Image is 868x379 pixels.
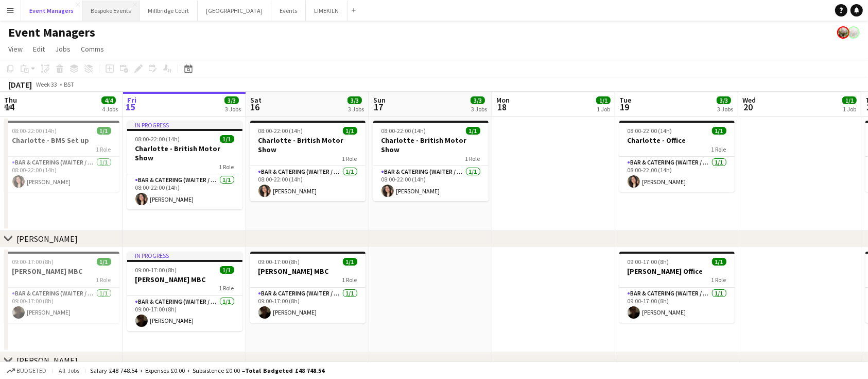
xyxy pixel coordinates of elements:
app-card-role: Bar & Catering (Waiter / waitress)1/108:00-22:00 (14h)[PERSON_NAME] [619,157,735,192]
div: 3 Jobs [348,105,364,113]
span: 1 Role [342,276,357,284]
span: 1 Role [96,145,111,153]
span: 4/4 [101,96,116,104]
span: 09:00-17:00 (8h) [12,258,54,266]
span: 1/1 [712,258,726,266]
app-job-card: 09:00-17:00 (8h)1/1[PERSON_NAME] MBC1 RoleBar & Catering (Waiter / waitress)1/109:00-17:00 (8h)[P... [250,252,366,323]
h3: [PERSON_NAME] MBC [250,267,366,276]
button: Bespoke Events [82,1,140,21]
span: 3/3 [348,96,362,104]
div: Salary £48 748.54 + Expenses £0.00 + Subsistence £0.00 = [90,367,324,374]
app-card-role: Bar & Catering (Waiter / waitress)1/109:00-17:00 (8h)[PERSON_NAME] [4,288,119,323]
span: 1/1 [343,258,357,266]
span: 1 Role [711,276,726,284]
div: 4 Jobs [102,105,118,113]
h1: Event Managers [8,25,95,40]
span: Jobs [55,44,71,54]
span: 1 Role [96,276,111,284]
span: Week 33 [34,80,60,88]
div: [DATE] [8,79,32,90]
span: 1/1 [712,127,726,135]
app-user-avatar: Staffing Manager [847,26,860,39]
span: 1/1 [343,127,357,135]
app-job-card: 08:00-22:00 (14h)1/1Charlotte - British Motor Show1 RoleBar & Catering (Waiter / waitress)1/108:0... [250,121,366,201]
span: 3/3 [717,96,731,104]
app-card-role: Bar & Catering (Waiter / waitress)1/108:00-22:00 (14h)[PERSON_NAME] [373,166,489,201]
span: 1 Role [465,155,480,162]
span: 08:00-22:00 (14h) [135,135,180,143]
a: Jobs [51,42,75,56]
span: Fri [127,95,136,105]
div: BST [64,80,74,88]
span: Comms [81,44,104,54]
span: Budgeted [16,367,46,374]
a: Comms [77,42,108,56]
h3: Charlotte - Office [619,136,735,145]
span: 1 Role [219,163,234,171]
app-card-role: Bar & Catering (Waiter / waitress)1/108:00-22:00 (14h)[PERSON_NAME] [4,157,119,192]
div: 09:00-17:00 (8h)1/1[PERSON_NAME] Office1 RoleBar & Catering (Waiter / waitress)1/109:00-17:00 (8h... [619,252,735,323]
app-job-card: In progress08:00-22:00 (14h)1/1Charlotte - British Motor Show1 RoleBar & Catering (Waiter / waitr... [127,121,242,209]
span: Thu [4,95,17,105]
button: Millbridge Court [140,1,198,21]
div: [PERSON_NAME] [16,234,78,244]
h3: [PERSON_NAME] MBC [127,275,242,284]
span: 08:00-22:00 (14h) [258,127,303,135]
app-job-card: 08:00-22:00 (14h)1/1Charlotte - British Motor Show1 RoleBar & Catering (Waiter / waitress)1/108:0... [373,121,489,201]
a: Edit [29,42,49,56]
h3: Charlotte - British Motor Show [373,136,489,154]
button: Budgeted [5,365,48,376]
span: 17 [372,101,386,113]
span: 08:00-22:00 (14h) [628,127,672,135]
app-card-role: Bar & Catering (Waiter / waitress)1/109:00-17:00 (8h)[PERSON_NAME] [127,296,242,331]
span: Edit [33,44,45,54]
h3: [PERSON_NAME] MBC [4,267,119,276]
div: In progress [127,121,242,129]
span: 19 [618,101,631,113]
button: Event Managers [21,1,82,21]
button: Events [271,1,306,21]
app-job-card: 09:00-17:00 (8h)1/1[PERSON_NAME] MBC1 RoleBar & Catering (Waiter / waitress)1/109:00-17:00 (8h)[P... [4,252,119,323]
h3: Charlotte - British Motor Show [250,136,366,154]
app-job-card: 08:00-22:00 (14h)1/1Charlotte - BMS Set up1 RoleBar & Catering (Waiter / waitress)1/108:00-22:00 ... [4,121,119,192]
span: 1 Role [219,284,234,292]
app-card-role: Bar & Catering (Waiter / waitress)1/108:00-22:00 (14h)[PERSON_NAME] [250,166,366,201]
div: 3 Jobs [471,105,487,113]
app-card-role: Bar & Catering (Waiter / waitress)1/108:00-22:00 (14h)[PERSON_NAME] [127,174,242,209]
span: 16 [249,101,262,113]
h3: [PERSON_NAME] Office [619,267,735,276]
span: 09:00-17:00 (8h) [135,266,177,274]
span: 1 Role [342,155,357,162]
app-job-card: 08:00-22:00 (14h)1/1Charlotte - Office1 RoleBar & Catering (Waiter / waitress)1/108:00-22:00 (14h... [619,121,735,192]
span: 3/3 [471,96,485,104]
span: 1/1 [97,127,111,135]
span: 18 [495,101,510,113]
span: 1/1 [220,266,234,274]
span: 1/1 [220,135,234,143]
span: All jobs [57,367,81,374]
span: 08:00-22:00 (14h) [381,127,426,135]
span: Total Budgeted £48 748.54 [245,367,324,374]
span: 15 [126,101,136,113]
span: Sat [250,95,262,105]
span: 09:00-17:00 (8h) [628,258,669,266]
span: Wed [742,95,756,105]
span: 20 [741,101,756,113]
button: [GEOGRAPHIC_DATA] [198,1,271,21]
span: 1 Role [711,145,726,153]
a: View [4,42,27,56]
span: 3/3 [224,96,239,104]
div: In progress [127,252,242,260]
h3: Charlotte - BMS Set up [4,136,119,145]
span: Sun [373,95,386,105]
span: 1/1 [97,258,111,266]
app-job-card: In progress09:00-17:00 (8h)1/1[PERSON_NAME] MBC1 RoleBar & Catering (Waiter / waitress)1/109:00-1... [127,252,242,331]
